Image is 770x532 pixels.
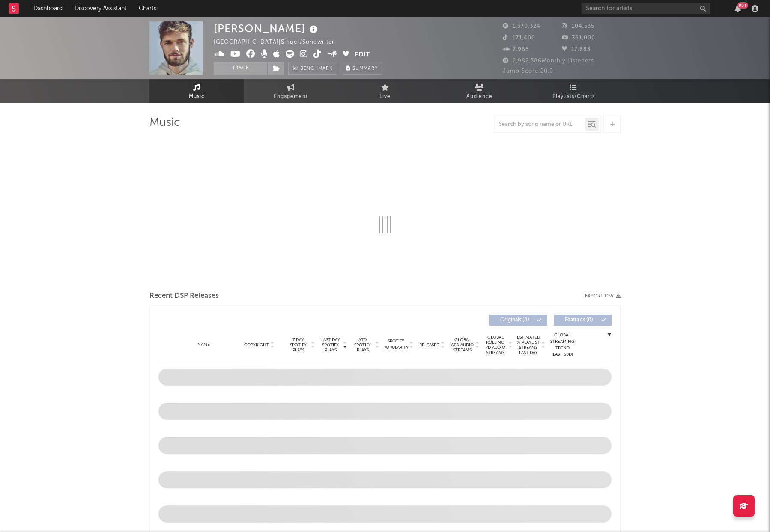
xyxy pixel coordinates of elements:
[549,332,575,358] div: Global Streaming Trend (Last 60D)
[352,66,378,71] span: Summary
[526,79,621,103] a: Playlists/Charts
[562,35,595,41] span: 361,000
[288,62,337,75] a: Benchmark
[735,5,741,12] button: 99+
[503,68,553,74] span: Jump Score: 20.0
[379,92,391,102] span: Live
[274,92,308,102] span: Engagement
[585,294,621,299] button: Export CSV
[338,79,432,103] a: Live
[355,50,370,60] button: Edit
[176,342,232,348] div: Name
[489,315,547,326] button: Originals(0)
[495,318,534,323] span: Originals ( 0 )
[503,47,529,52] span: 7,965
[342,62,382,75] button: Summary
[244,342,269,348] span: Copyright
[483,335,507,355] span: Global Rolling 7D Audio Streams
[300,64,333,74] span: Benchmark
[503,24,540,29] span: 1,370,324
[562,47,591,52] span: 17,683
[562,24,594,29] span: 104,535
[214,62,267,75] button: Track
[244,79,338,103] a: Engagement
[552,92,595,102] span: Playlists/Charts
[214,21,320,36] div: [PERSON_NAME]
[516,335,540,355] span: Estimated % Playlist Streams Last Day
[319,337,342,353] span: Last Day Spotify Plays
[451,337,474,353] span: Global ATD Audio Streams
[149,291,219,301] span: Recent DSP Releases
[149,79,244,103] a: Music
[383,338,409,351] span: Spotify Popularity
[432,79,526,103] a: Audience
[466,92,492,102] span: Audience
[419,342,439,348] span: Released
[503,58,594,64] span: 2,982,386 Monthly Listeners
[737,2,748,9] div: 99 +
[495,121,585,128] input: Search by song name or URL
[554,315,612,326] button: Features(0)
[287,337,310,353] span: 7 Day Spotify Plays
[214,37,344,48] div: [GEOGRAPHIC_DATA] | Singer/Songwriter
[351,337,374,353] span: ATD Spotify Plays
[189,92,205,102] span: Music
[503,35,535,41] span: 171,400
[582,3,710,14] input: Search for artists
[559,318,599,323] span: Features ( 0 )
